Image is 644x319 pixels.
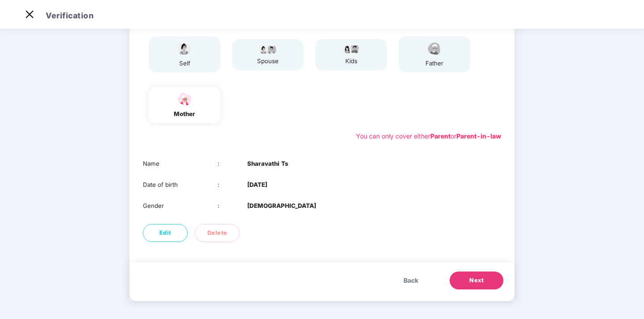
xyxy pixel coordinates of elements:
img: svg+xml;base64,PHN2ZyB4bWxucz0iaHR0cDovL3d3dy53My5vcmcvMjAwMC9zdmciIHdpZHRoPSI3OS4wMzciIGhlaWdodD... [340,43,362,54]
img: svg+xml;base64,PHN2ZyB4bWxucz0iaHR0cDovL3d3dy53My5vcmcvMjAwMC9zdmciIHdpZHRoPSI5Ny44OTciIGhlaWdodD... [257,43,279,54]
img: svg+xml;base64,PHN2ZyBpZD0iU3BvdXNlX2ljb24iIHhtbG5zPSJodHRwOi8vd3d3LnczLm9yZy8yMDAwL3N2ZyIgd2lkdG... [173,41,196,56]
button: Next [450,272,503,289]
span: Next [469,276,484,285]
button: Back [395,272,427,289]
div: self [173,59,196,68]
div: father [423,59,446,68]
button: Edit [143,224,188,242]
b: [DEMOGRAPHIC_DATA] [247,201,316,211]
b: Parent-in-law [456,132,501,140]
span: Delete [207,228,228,237]
span: Edit [159,228,172,237]
div: : [218,180,248,190]
div: kids [340,56,362,66]
span: Back [404,276,418,285]
b: Sharavathi Ts [247,159,288,168]
div: You can only cover either or [356,131,501,141]
div: Gender [143,201,218,211]
div: : [218,201,248,211]
img: svg+xml;base64,PHN2ZyB4bWxucz0iaHR0cDovL3d3dy53My5vcmcvMjAwMC9zdmciIHdpZHRoPSI1NCIgaGVpZ2h0PSIzOC... [173,91,196,107]
div: Date of birth [143,180,218,190]
img: svg+xml;base64,PHN2ZyBpZD0iRmF0aGVyX2ljb24iIHhtbG5zPSJodHRwOi8vd3d3LnczLm9yZy8yMDAwL3N2ZyIgeG1sbn... [423,41,446,56]
div: : [218,159,248,168]
div: mother [173,109,196,119]
b: [DATE] [247,180,267,190]
b: Parent [430,132,451,140]
button: Delete [195,224,240,242]
div: spouse [257,56,279,66]
div: Name [143,159,218,168]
